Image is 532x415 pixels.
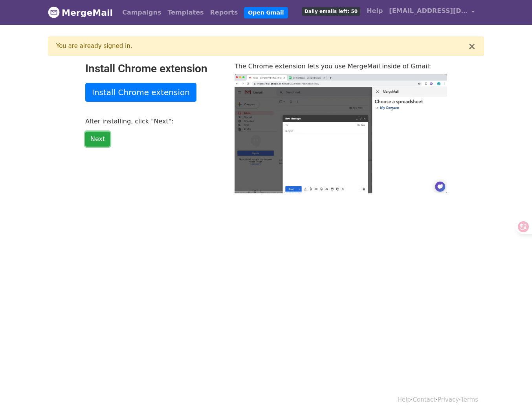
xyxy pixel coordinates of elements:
[493,377,532,415] iframe: Chat Widget
[56,42,468,51] div: You are already signed in.
[493,377,532,415] div: 聊天小工具
[398,396,411,403] a: Help
[438,396,459,403] a: Privacy
[389,6,468,16] span: [EMAIL_ADDRESS][DOMAIN_NAME]
[48,6,60,18] img: MergeMail logo
[85,62,223,75] h2: Install Chrome extension
[302,7,360,16] span: Daily emails left: 50
[468,42,476,51] button: ×
[85,83,196,102] a: Install Chrome extension
[164,5,207,20] a: Templates
[461,396,478,403] a: Terms
[48,4,113,21] a: MergeMail
[235,62,447,70] p: The Chrome extension lets you use MergeMail inside of Gmail:
[386,3,478,22] a: [EMAIL_ADDRESS][DOMAIN_NAME]
[413,396,436,403] a: Contact
[119,5,164,20] a: Campaigns
[207,5,241,20] a: Reports
[363,3,386,19] a: Help
[244,7,288,18] a: Open Gmail
[85,117,223,125] p: After installing, click "Next":
[299,3,363,19] a: Daily emails left: 50
[85,132,110,147] a: Next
